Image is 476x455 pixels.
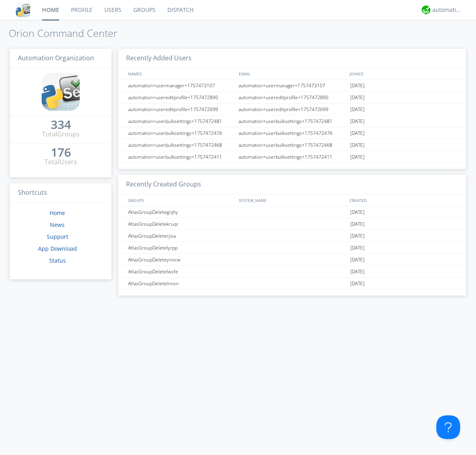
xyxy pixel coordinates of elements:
[432,6,462,14] div: automation+atlas
[118,254,466,266] a: AtlasGroupDeleteynncw[DATE]
[44,157,77,167] div: Total Users
[347,194,459,206] div: CREATED
[118,230,466,242] a: AtlasGroupDeleterjiva[DATE]
[118,206,466,218] a: AtlasGroupDeletegnjhy[DATE]
[51,148,71,156] div: 176
[350,151,365,163] span: [DATE]
[350,218,365,230] span: [DATE]
[50,221,65,228] a: News
[236,151,348,163] div: automation+userbulksettings+1757472411
[126,80,236,91] div: automation+usermanager+1757473107
[350,127,365,139] span: [DATE]
[126,206,236,218] div: AtlasGroupDeletegnjhy
[236,115,348,127] div: automation+userbulksettings+1757472481
[51,148,71,157] a: 176
[347,68,459,79] div: JOINED
[350,266,365,278] span: [DATE]
[118,151,466,163] a: automation+userbulksettings+1757472411automation+userbulksettings+1757472411[DATE]
[18,54,94,62] span: Automation Organization
[236,80,348,91] div: automation+usermanager+1757473107
[126,254,236,265] div: AtlasGroupDeleteynncw
[118,49,466,68] h3: Recently Added Users
[47,233,68,240] a: Support
[118,242,466,254] a: AtlasGroupDeletelyrpp[DATE]
[51,121,71,129] div: 334
[118,175,466,194] h3: Recently Created Groups
[126,115,236,127] div: automation+userbulksettings+1757472481
[10,183,111,203] h3: Shortcuts
[126,139,236,151] div: automation+userbulksettings+1757472468
[126,218,236,230] div: AtlasGroupDeletekruqr
[118,104,466,115] a: automation+usereditprofile+1757472699automation+usereditprofile+1757472699[DATE]
[436,415,460,439] iframe: Toggle Customer Support
[118,80,466,92] a: automation+usermanager+1757473107automation+usermanager+1757473107[DATE]
[350,242,365,254] span: [DATE]
[118,92,466,104] a: automation+usereditprofile+1757472890automation+usereditprofile+1757472890[DATE]
[16,3,30,17] img: cddb5a64eb264b2086981ab96f4c1ba7
[236,127,348,139] div: automation+userbulksettings+1757472476
[118,115,466,127] a: automation+userbulksettings+1757472481automation+userbulksettings+1757472481[DATE]
[350,92,365,104] span: [DATE]
[236,104,348,115] div: automation+usereditprofile+1757472699
[422,6,430,14] img: d2d01cd9b4174d08988066c6d424eccd
[118,266,466,278] a: AtlasGroupDeletelwsfe[DATE]
[126,127,236,139] div: automation+userbulksettings+1757472476
[50,209,65,217] a: Home
[350,139,365,151] span: [DATE]
[236,92,348,103] div: automation+usereditprofile+1757472890
[49,257,66,264] a: Status
[350,254,365,266] span: [DATE]
[118,218,466,230] a: AtlasGroupDeletekruqr[DATE]
[350,206,365,218] span: [DATE]
[126,194,235,206] div: GROUPS
[38,245,77,252] a: App Download
[118,139,466,151] a: automation+userbulksettings+1757472468automation+userbulksettings+1757472468[DATE]
[126,242,236,253] div: AtlasGroupDeletelyrpp
[118,127,466,139] a: automation+userbulksettings+1757472476automation+userbulksettings+1757472476[DATE]
[126,68,235,79] div: NAMES
[126,104,236,115] div: automation+usereditprofile+1757472699
[126,278,236,289] div: AtlasGroupDeletelnnsn
[126,266,236,277] div: AtlasGroupDeletelwsfe
[236,139,348,151] div: automation+userbulksettings+1757472468
[350,104,365,115] span: [DATE]
[42,73,80,111] img: cddb5a64eb264b2086981ab96f4c1ba7
[126,230,236,242] div: AtlasGroupDeleterjiva
[126,92,236,103] div: automation+usereditprofile+1757472890
[350,278,365,290] span: [DATE]
[51,121,71,130] a: 334
[42,130,80,139] div: Total Groups
[350,80,365,92] span: [DATE]
[126,151,236,163] div: automation+userbulksettings+1757472411
[350,230,365,242] span: [DATE]
[237,194,347,206] div: SYSTEM_NAME
[237,68,347,79] div: EMAIL
[350,115,365,127] span: [DATE]
[118,278,466,290] a: AtlasGroupDeletelnnsn[DATE]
